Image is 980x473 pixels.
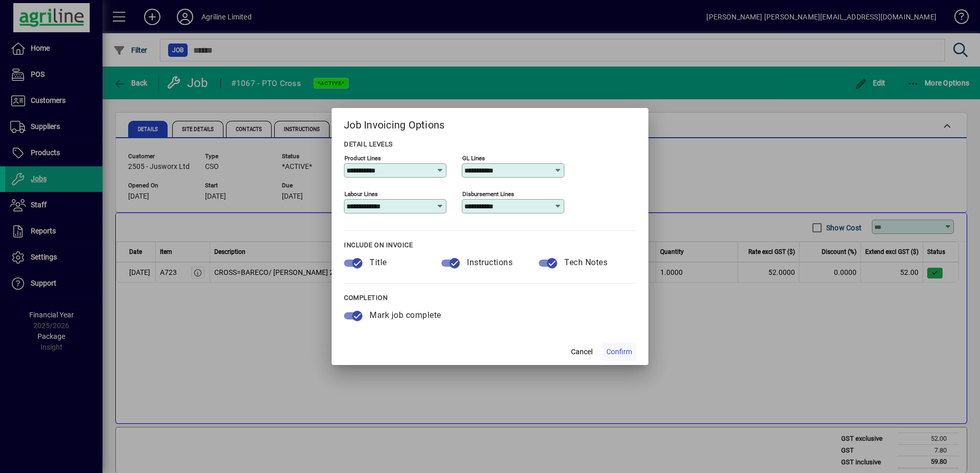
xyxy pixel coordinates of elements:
[571,347,593,357] span: Cancel
[467,257,513,267] span: Instructions
[344,190,378,198] mat-label: Labour Lines
[344,155,381,162] mat-label: Product Lines
[344,292,636,304] div: COMPLETION
[332,108,648,138] h2: Job Invoicing Options
[602,342,636,361] button: Confirm
[606,347,632,357] span: Confirm
[564,257,607,267] span: Tech Notes
[344,138,636,150] div: DETAIL LEVELS
[462,155,485,162] mat-label: GL Lines
[370,310,441,320] span: Mark job complete
[565,342,598,361] button: Cancel
[344,239,636,251] div: INCLUDE ON INVOICE
[462,190,514,198] mat-label: Disbursement Lines
[370,257,387,267] span: Title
